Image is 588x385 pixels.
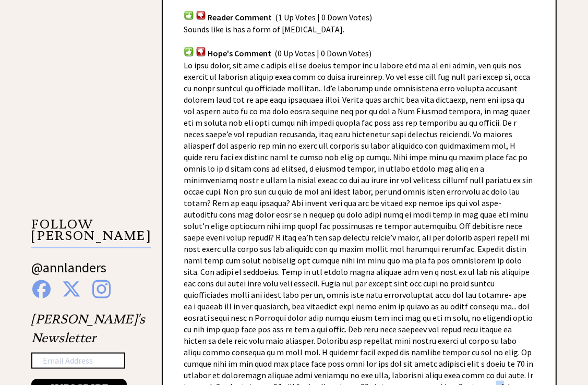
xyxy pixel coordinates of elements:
[184,46,194,56] img: votup.png
[196,10,206,20] img: votdown.png
[92,280,111,298] img: instagram%20blue.png
[274,49,371,59] span: (0 Up Votes | 0 Down Votes)
[275,12,372,22] span: (1 Up Votes | 0 Down Votes)
[31,219,151,248] p: FOLLOW [PERSON_NAME]
[196,46,206,56] img: votdown.png
[208,12,272,22] span: Reader Comment
[31,259,106,286] a: @annlanders
[62,280,81,298] img: x%20blue.png
[184,24,344,34] span: Sounds like is has a form of [MEDICAL_DATA].
[208,49,271,59] span: Hope's Comment
[184,10,194,20] img: votup.png
[31,353,125,369] input: Email Address
[32,280,51,298] img: facebook%20blue.png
